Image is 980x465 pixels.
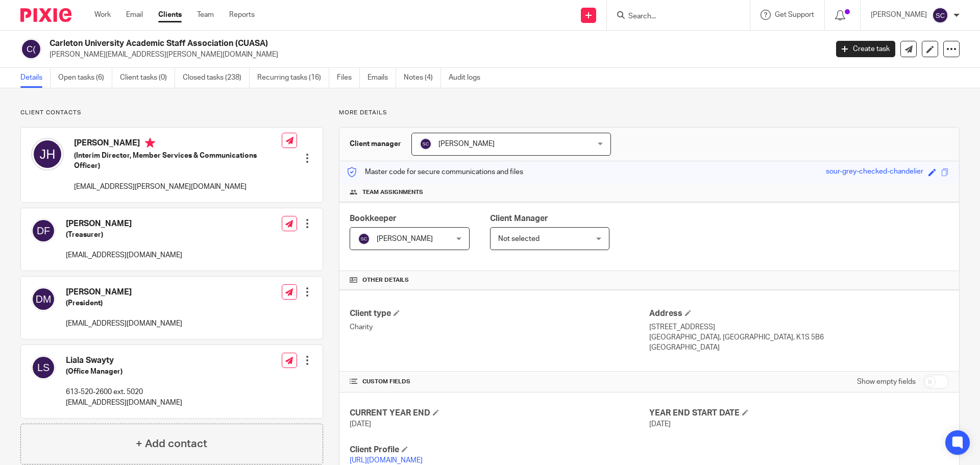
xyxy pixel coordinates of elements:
a: Team [197,10,214,20]
span: Not selected [498,235,540,242]
a: Clients [158,10,182,20]
span: Bookkeeper [350,214,397,223]
p: [EMAIL_ADDRESS][DOMAIN_NAME] [66,250,182,260]
a: Recurring tasks (16) [257,68,329,88]
h4: Liala Swayty [66,355,182,366]
a: Closed tasks (238) [183,68,250,88]
h4: CURRENT YEAR END [350,408,649,419]
span: [DATE] [350,421,371,428]
img: svg%3E [31,138,64,170]
img: svg%3E [31,218,56,243]
p: [GEOGRAPHIC_DATA] [649,342,949,353]
a: Details [20,68,51,88]
a: Email [126,10,143,20]
h5: (Office Manager) [66,366,182,377]
h4: Client type [350,308,649,319]
h4: CUSTOM FIELDS [350,378,649,386]
h4: Client Profile [350,445,649,455]
input: Search [627,12,719,21]
img: svg%3E [420,138,432,150]
p: More details [339,109,960,117]
i: Primary [145,138,155,148]
span: [DATE] [649,421,671,428]
h4: [PERSON_NAME] [66,287,182,298]
span: Other details [362,276,409,284]
p: [PERSON_NAME] [871,10,927,20]
span: [PERSON_NAME] [377,235,433,242]
h4: Address [649,308,949,319]
p: 613-520-2600 ext. 5020 [66,387,182,397]
img: svg%3E [20,38,42,60]
span: Client Manager [490,214,548,223]
h2: Carleton University Academic Staff Association (CUASA) [50,38,667,49]
img: svg%3E [358,233,370,245]
a: Emails [367,68,396,88]
span: [PERSON_NAME] [438,140,495,148]
p: [EMAIL_ADDRESS][DOMAIN_NAME] [66,319,182,329]
a: Files [337,68,360,88]
p: Charity [350,322,649,332]
h3: Client manager [350,139,401,149]
a: Client tasks (0) [120,68,175,88]
span: Team assignments [362,188,423,197]
a: [URL][DOMAIN_NAME] [350,457,423,464]
img: svg%3E [31,355,56,380]
h5: (Interim Director, Member Services & Communications Officer) [74,151,282,172]
h5: (President) [66,298,182,308]
h4: YEAR END START DATE [649,408,949,419]
p: [GEOGRAPHIC_DATA], [GEOGRAPHIC_DATA], K1S 5B6 [649,332,949,342]
h5: (Treasurer) [66,230,182,240]
a: Work [94,10,111,20]
p: [PERSON_NAME][EMAIL_ADDRESS][PERSON_NAME][DOMAIN_NAME] [50,50,821,60]
p: [EMAIL_ADDRESS][DOMAIN_NAME] [66,398,182,408]
h4: + Add contact [136,436,207,452]
label: Show empty fields [857,377,916,387]
a: Create task [836,41,895,57]
img: svg%3E [932,7,948,23]
a: Notes (4) [404,68,441,88]
h4: [PERSON_NAME] [74,138,282,151]
a: Open tasks (6) [58,68,112,88]
a: Audit logs [449,68,488,88]
span: Get Support [775,11,814,18]
img: Pixie [20,8,71,22]
div: sour-grey-checked-chandelier [826,166,923,178]
a: Reports [229,10,255,20]
p: Client contacts [20,109,323,117]
p: Master code for secure communications and files [347,167,523,177]
p: [EMAIL_ADDRESS][PERSON_NAME][DOMAIN_NAME] [74,182,282,192]
img: svg%3E [31,287,56,311]
p: [STREET_ADDRESS] [649,322,949,332]
h4: [PERSON_NAME] [66,218,182,229]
